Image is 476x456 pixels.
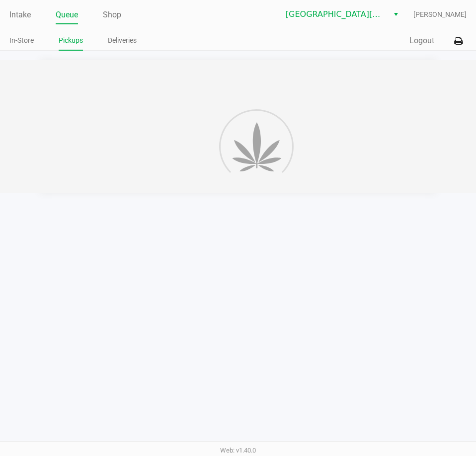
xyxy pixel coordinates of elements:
span: [PERSON_NAME] [413,9,467,20]
span: Web: v1.40.0 [220,447,256,454]
button: Logout [409,35,434,47]
span: [GEOGRAPHIC_DATA][PERSON_NAME] [286,8,383,20]
a: Shop [103,8,121,22]
a: In-Store [9,34,34,47]
a: Deliveries [108,34,137,47]
a: Queue [56,8,78,22]
a: Pickups [59,34,83,47]
a: Intake [9,8,31,22]
button: Select [389,5,403,23]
